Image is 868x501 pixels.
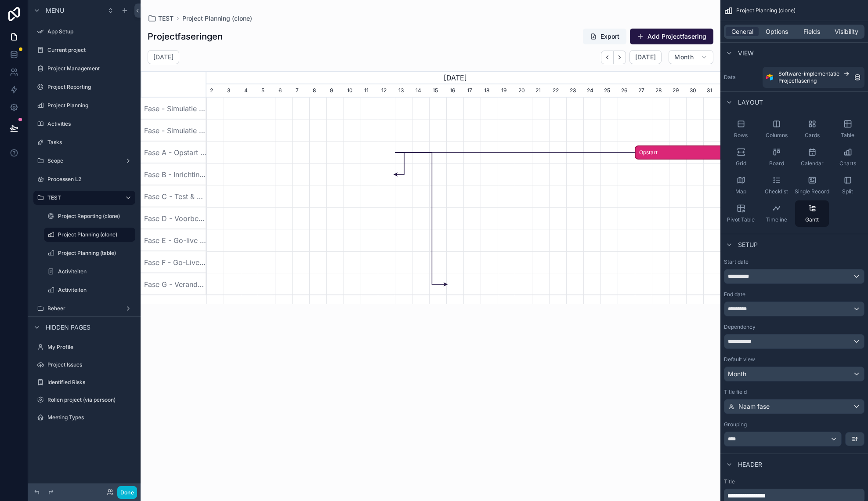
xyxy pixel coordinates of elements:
div: 27 [635,84,652,98]
div: 5 [258,84,275,98]
a: Project Planning (clone) [182,14,252,23]
label: Project Issues [47,361,134,368]
button: Table [831,116,864,142]
button: Checklist [759,172,793,199]
a: Project Reporting [33,80,135,94]
label: Dependency [724,323,756,330]
div: Fase G - Verandermanagement (TRI_IMP_25) [141,273,206,295]
span: Split [842,188,853,195]
button: Board [759,144,793,171]
label: Project Planning [47,102,134,109]
div: 13 [395,84,412,98]
button: Columns [759,116,793,142]
label: Tasks [47,139,134,146]
span: Layout [738,98,763,107]
a: Project Issues [33,358,135,372]
div: Fase C - Test & acceptatie 1 (TRI_IMP_25) [141,185,206,207]
button: Timeline [759,200,793,227]
div: Fase F - Go-Live 2 (TRI_IMP_25) [141,251,206,273]
a: TEST [33,191,135,205]
span: Map [735,188,746,195]
span: Month [674,53,694,61]
div: 17 [463,84,481,98]
span: Grid [736,160,746,167]
span: Gantt [805,216,819,223]
span: Single Record [795,188,829,195]
span: Table [841,132,854,139]
h1: Projectfaseringen [148,30,223,43]
button: Split [831,172,864,199]
a: My Profile [33,340,135,354]
a: Software-implementatieProjectfasering [763,67,864,88]
label: Identified Risks [47,379,134,386]
div: 18 [481,84,498,98]
span: Charts [839,160,856,167]
div: 23 [566,84,583,98]
div: 15 [429,84,446,98]
div: 11 [361,84,378,98]
span: Menu [46,6,64,15]
span: [DATE] [635,53,656,61]
a: Project Planning (clone) [44,228,135,242]
h2: [DATE] [153,53,174,62]
span: Setup [738,240,758,249]
div: Fase D - Voorbereiden livegang 1 (TRI_IMP_25) [141,207,206,229]
div: 16 [446,84,463,98]
span: Timeline [766,216,787,223]
label: Project Management [47,65,134,72]
div: 25 [600,84,618,98]
a: Identified Risks [33,375,135,389]
label: End date [724,291,745,298]
button: Cards [795,116,829,142]
span: Pivot Table [727,216,755,223]
span: Projectfasering [778,77,817,84]
a: Scope [33,154,135,168]
a: Beheer [33,301,135,316]
label: Current project [47,47,134,54]
button: Single Record [795,172,829,199]
span: Calendar [801,160,824,167]
a: TEST [148,14,174,23]
div: 7 [292,84,309,98]
button: Map [724,172,758,199]
div: 22 [549,84,566,98]
div: 19 [498,84,515,98]
button: Export [583,29,626,44]
div: 10 [344,84,361,98]
span: Board [769,160,784,167]
label: TEST [47,194,118,201]
button: Month [669,50,713,64]
a: Tasks [33,135,135,149]
div: Fase A - Opstart (TRI_IMP_25) [141,142,206,163]
label: Activiteiten [58,268,134,275]
div: 29 [669,84,686,98]
a: Add Projectfasering [630,29,713,44]
a: Meeting Types [33,410,135,425]
span: Header [738,460,762,469]
button: Naam fase [724,399,864,414]
label: My Profile [47,344,134,351]
span: General [731,27,753,36]
button: Pivot Table [724,200,758,227]
a: App Setup [33,25,135,39]
div: 6 [275,84,292,98]
span: Columns [766,132,788,139]
span: View [738,49,754,58]
span: Project Planning (clone) [736,7,796,14]
div: 20 [515,84,532,98]
a: Project Management [33,62,135,76]
label: Title [724,478,864,485]
button: Calendar [795,144,829,171]
button: Grid [724,144,758,171]
div: Fase - Simulatie 1 (TRI_IMP_25) [141,98,206,120]
label: Scope [47,157,121,164]
button: Gantt [795,200,829,227]
button: Charts [831,144,864,171]
span: Rows [734,132,748,139]
div: 28 [652,84,669,98]
div: 4 [241,84,258,98]
div: Fase - Simulatie 2 (TRI_IMP_25) [141,120,206,142]
div: 12 [378,84,395,98]
label: Project Planning (clone) [58,231,130,238]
